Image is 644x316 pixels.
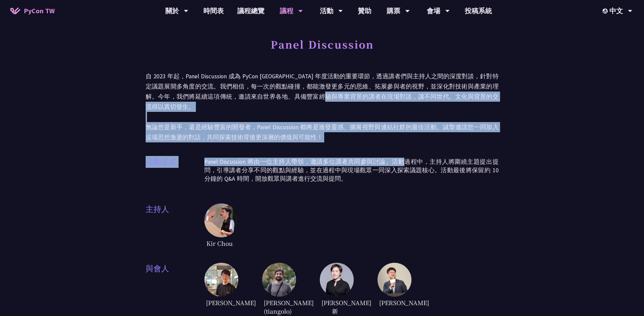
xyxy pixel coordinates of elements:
[146,71,499,142] p: 自 2023 年起，Panel Discussion 成為 PyCon [GEOGRAPHIC_DATA] 年度活動的重要環節，透過講者們與主持人之間的深度對談，針對特定議題展開多角度的交流。我...
[271,34,374,54] h1: Panel Discussion
[378,297,408,309] span: [PERSON_NAME]
[146,156,204,190] span: 活動形式
[378,263,411,297] img: YCChen.e5e7a43.jpg
[204,203,238,237] img: Kir Chou
[204,158,499,183] p: Panel Discussion 將由一位主持人帶領，邀請多位講者共同參與討論。活動過程中，主持人將圍繞主題提出提問，引導講者分享不同的觀點與經驗，並在過程中與現場觀眾一同深入探索議題核心。活動...
[603,8,609,14] img: Locale Icon
[3,2,61,19] a: PyCon TW
[204,237,235,249] span: Kir Chou
[204,263,238,297] img: DongheeNa.093fe47.jpeg
[146,203,204,249] span: 主持人
[204,297,235,309] span: [PERSON_NAME]
[262,263,296,297] img: Sebasti%C3%A1nRam%C3%ADrez.1365658.jpeg
[10,7,20,14] img: Home icon of PyCon TW 2025
[320,263,354,297] img: TicaLin.61491bf.png
[24,6,55,16] span: PyCon TW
